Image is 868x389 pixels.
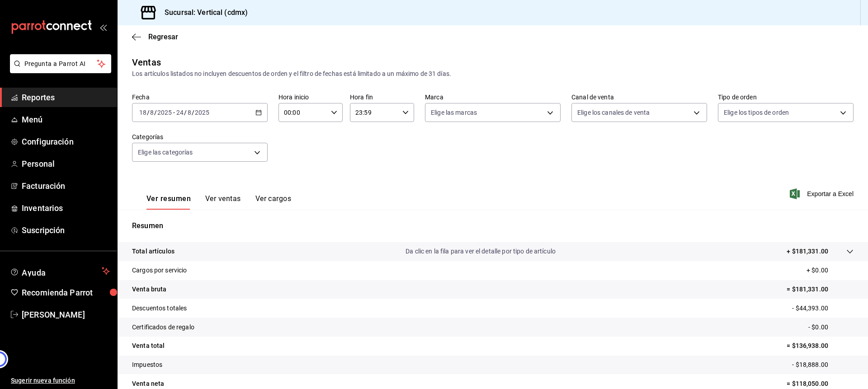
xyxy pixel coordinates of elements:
p: Resumen [132,220,854,231]
div: Los artículos listados no incluyen descuentos de orden y el filtro de fechas está limitado a un m... [132,69,854,79]
p: Da clic en la fila para ver el detalle por tipo de artículo [406,247,556,256]
span: / [154,109,157,116]
input: -- [187,109,192,116]
h3: Sucursal: Vertical (cdmx) [157,7,248,18]
span: [PERSON_NAME] [22,309,110,321]
span: / [184,109,187,116]
p: Descuentos totales [132,304,187,313]
span: Inventarios [22,202,110,214]
p: Venta bruta [132,285,166,294]
p: Cargos por servicio [132,266,187,275]
p: Total artículos [132,247,175,256]
span: Personal [22,158,110,170]
label: Categorías [132,134,268,140]
label: Tipo de orden [718,94,854,100]
p: Impuestos [132,360,162,370]
label: Hora fin [350,94,414,100]
p: = $181,331.00 [787,285,854,294]
button: open_drawer_menu [99,23,107,31]
button: Ver cargos [255,194,292,210]
input: -- [139,109,147,116]
span: - [173,109,175,116]
input: -- [150,109,154,116]
p: Venta total [132,341,165,351]
a: Pregunta a Parrot AI [6,66,111,75]
p: = $136,938.00 [787,341,854,351]
p: = $118,050.00 [787,379,854,389]
span: Elige las categorías [138,148,193,157]
span: Elige los tipos de orden [724,108,789,117]
button: Exportar a Excel [792,188,854,199]
span: Regresar [148,33,178,41]
span: Pregunta a Parrot AI [24,59,97,69]
label: Marca [425,94,561,100]
p: + $181,331.00 [787,247,828,256]
span: Configuración [22,136,110,148]
span: Elige los canales de venta [577,108,650,117]
p: - $18,888.00 [792,360,854,370]
span: / [147,109,150,116]
div: navigation tabs [146,194,291,210]
button: Ver resumen [146,194,191,210]
span: Facturación [22,180,110,192]
p: Venta neta [132,379,164,389]
label: Fecha [132,94,268,100]
div: Ventas [132,56,161,69]
label: Hora inicio [278,94,343,100]
button: Regresar [132,33,178,41]
p: - $0.00 [808,323,854,332]
span: Elige las marcas [431,108,477,117]
p: + $0.00 [807,266,854,275]
p: Certificados de regalo [132,323,194,332]
input: ---- [157,109,172,116]
input: -- [176,109,184,116]
label: Canal de venta [571,94,707,100]
input: ---- [194,109,210,116]
span: Sugerir nueva función [11,376,110,385]
span: Suscripción [22,224,110,236]
span: Menú [22,113,110,126]
span: Ayuda [22,266,98,277]
button: Ver ventas [205,194,241,210]
button: Pregunta a Parrot AI [10,54,111,73]
span: Recomienda Parrot [22,286,110,299]
span: Reportes [22,91,110,103]
span: / [192,109,194,116]
p: - $44,393.00 [792,304,854,313]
